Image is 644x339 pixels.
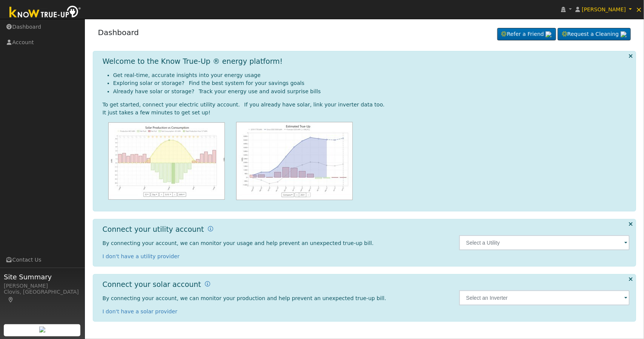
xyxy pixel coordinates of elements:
[8,297,14,303] a: Map
[582,6,626,12] span: [PERSON_NAME]
[113,88,630,96] li: Already have solar or storage? Track your energy use and avoid surprise bills
[103,109,630,117] div: It just takes a few minutes to get set up!
[103,240,374,246] span: By connecting your account, we can monitor your usage and help prevent an unexpected true-up bill.
[459,235,630,250] input: Select a Utility
[636,5,642,14] span: ×
[98,28,139,37] a: Dashboard
[103,308,178,314] a: I don't have a solar provider
[103,101,630,109] div: To get started, connect your electric utility account. If you already have solar, link your inver...
[103,225,204,234] h1: Connect your utility account
[497,28,556,41] a: Refer a Friend
[459,290,630,305] input: Select an Inverter
[6,4,85,21] img: Know True-Up
[103,253,180,259] a: I don't have a utility provider
[4,282,81,290] div: [PERSON_NAME]
[103,295,386,301] span: By connecting your account, we can monitor your production and help prevent an unexpected true-up...
[113,79,630,87] li: Exploring solar or storage? Find the best system for your savings goals
[39,327,45,333] img: retrieve
[113,71,630,79] li: Get real-time, accurate insights into your energy usage
[621,31,627,37] img: retrieve
[546,31,552,37] img: retrieve
[4,288,81,304] div: Clovis, [GEOGRAPHIC_DATA]
[103,280,201,289] h1: Connect your solar account
[4,272,81,282] span: Site Summary
[103,57,283,66] h1: Welcome to the Know True-Up ® energy platform!
[558,28,631,41] a: Request a Cleaning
